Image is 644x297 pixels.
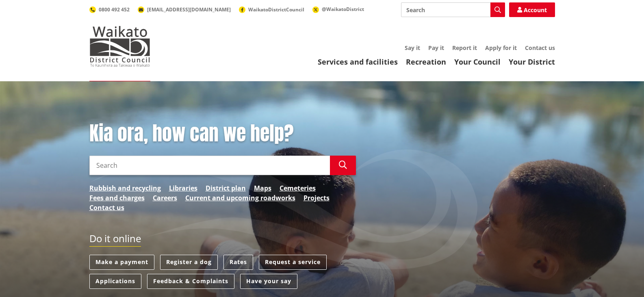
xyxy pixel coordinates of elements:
[147,6,231,13] span: [EMAIL_ADDRESS][DOMAIN_NAME]
[89,274,141,289] a: Applications
[248,6,304,13] span: WaikatoDistrictCouncil
[99,6,130,13] span: 0800 492 452
[401,2,505,17] input: Search input
[509,2,555,17] a: Account
[169,183,197,193] a: Libraries
[485,44,517,52] a: Apply for it
[185,193,295,203] a: Current and upcoming roadworks
[89,122,356,145] h1: Kia ora, how can we help?
[454,57,501,67] a: Your Council
[89,6,130,13] a: 0800 492 452
[89,255,154,270] a: Make a payment
[406,57,446,67] a: Recreation
[89,183,161,193] a: Rubbish and recycling
[89,193,145,203] a: Fees and charges
[223,255,253,270] a: Rates
[304,193,330,203] a: Projects
[259,255,327,270] a: Request a service
[312,6,364,13] a: @WaikatoDistrict
[147,274,234,289] a: Feedback & Complaints
[89,233,141,247] h2: Do it online
[525,44,555,52] a: Contact us
[239,6,304,13] a: WaikatoDistrictCouncil
[240,274,297,289] a: Have your say
[280,183,316,193] a: Cemeteries
[405,44,420,52] a: Say it
[89,203,124,212] a: Contact us
[160,255,218,270] a: Register a dog
[452,44,477,52] a: Report it
[153,193,177,203] a: Careers
[318,57,398,67] a: Services and facilities
[322,6,364,13] span: @WaikatoDistrict
[206,183,246,193] a: District plan
[428,44,444,52] a: Pay it
[138,6,231,13] a: [EMAIL_ADDRESS][DOMAIN_NAME]
[254,183,271,193] a: Maps
[89,156,330,175] input: Search input
[509,57,555,67] a: Your District
[89,26,150,67] img: Waikato District Council - Te Kaunihera aa Takiwaa o Waikato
